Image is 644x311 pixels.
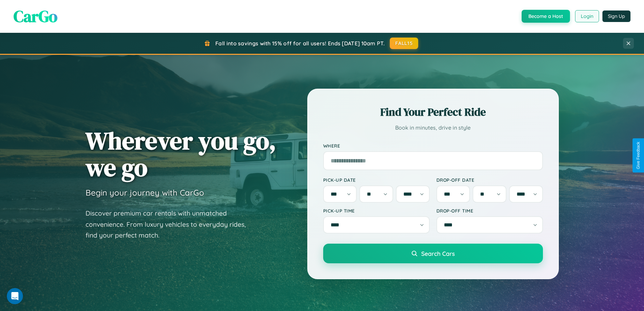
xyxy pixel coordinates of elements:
button: Search Cars [323,244,543,263]
button: Login [575,10,599,22]
div: Give Feedback [636,142,641,169]
span: Fall into savings with 15% off for all users! Ends [DATE] 10am PT. [215,40,385,47]
button: Sign Up [602,10,630,22]
label: Pick-up Date [323,177,430,183]
span: Search Cars [421,250,455,257]
p: Discover premium car rentals with unmatched convenience. From luxury vehicles to everyday rides, ... [86,208,255,241]
label: Drop-off Time [436,208,543,214]
h3: Begin your journey with CarGo [86,187,204,198]
h1: Wherever you go, we go [86,127,276,181]
label: Pick-up Time [323,208,430,214]
button: Become a Host [522,10,570,23]
button: FALL15 [390,38,418,49]
p: Book in minutes, drive in style [323,123,543,133]
h2: Find Your Perfect Ride [323,105,543,119]
span: CarGo [14,5,57,27]
label: Where [323,143,543,149]
iframe: Intercom live chat [7,288,23,304]
label: Drop-off Date [436,177,543,183]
